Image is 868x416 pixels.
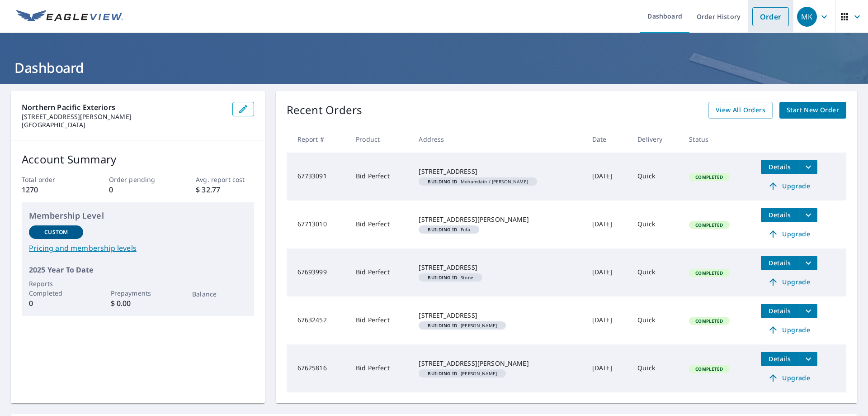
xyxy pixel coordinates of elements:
td: [DATE] [585,296,630,344]
p: Balance [192,289,246,299]
span: Details [766,258,793,267]
td: Quick [630,153,682,201]
th: Product [349,126,411,153]
button: filesDropdownBtn-67625816 [799,352,817,366]
span: Details [766,306,793,315]
span: [PERSON_NAME] [422,323,502,328]
td: [DATE] [585,344,630,392]
p: Reports Completed [29,279,83,298]
p: Recent Orders [287,102,363,119]
th: Date [585,126,630,153]
p: $ 0.00 [111,298,165,309]
a: Pricing and membership levels [29,243,247,253]
em: Building ID [428,227,457,232]
td: 67625816 [287,344,349,392]
a: Upgrade [761,227,817,241]
em: Building ID [428,179,457,184]
td: Bid Perfect [349,249,411,296]
div: [STREET_ADDRESS] [419,263,577,272]
td: Quick [630,249,682,296]
td: Bid Perfect [349,296,411,344]
p: Custom [44,228,68,236]
a: Upgrade [761,179,817,193]
img: EV Logo [16,10,123,24]
td: 67632452 [287,296,349,344]
p: 1270 [22,184,80,195]
button: filesDropdownBtn-67693999 [799,256,817,270]
a: Upgrade [761,323,817,337]
button: filesDropdownBtn-67713010 [799,208,817,222]
a: Upgrade [761,371,817,385]
button: filesDropdownBtn-67632452 [799,304,817,318]
span: Completed [690,366,728,372]
td: Quick [630,344,682,392]
p: 0 [109,184,167,195]
p: Northern Pacific Exteriors [22,102,225,113]
button: detailsBtn-67625816 [761,352,799,366]
td: 67733091 [287,153,349,201]
td: Bid Perfect [349,344,411,392]
span: Details [766,210,793,219]
a: View All Orders [708,102,773,119]
span: Completed [690,318,728,324]
span: Start New Order [787,105,839,116]
td: Bid Perfect [349,201,411,249]
button: detailsBtn-67713010 [761,208,799,222]
th: Address [411,126,585,153]
td: [DATE] [585,201,630,249]
p: $ 32.77 [196,184,254,195]
span: Upgrade [766,181,812,191]
button: detailsBtn-67733091 [761,160,799,174]
span: Upgrade [766,325,812,335]
td: [DATE] [585,249,630,296]
div: [STREET_ADDRESS] [419,311,577,320]
td: [DATE] [585,153,630,201]
span: Fufa [422,227,475,232]
td: 67693999 [287,249,349,296]
p: Avg. report cost [196,175,254,184]
em: Building ID [428,275,457,280]
span: Upgrade [766,373,812,383]
p: Membership Level [29,210,247,222]
em: Building ID [428,323,457,328]
em: Building ID [428,371,457,376]
div: MK [797,7,817,27]
h1: Dashboard [11,58,857,77]
div: [STREET_ADDRESS][PERSON_NAME] [419,215,577,224]
span: Upgrade [766,277,812,287]
div: [STREET_ADDRESS] [419,167,577,176]
p: 2025 Year To Date [29,264,247,275]
a: Upgrade [761,275,817,289]
th: Status [682,126,754,153]
th: Delivery [630,126,682,153]
button: detailsBtn-67693999 [761,256,799,270]
button: filesDropdownBtn-67733091 [799,160,817,174]
span: Completed [690,270,728,276]
p: 0 [29,298,83,309]
td: Quick [630,201,682,249]
p: Account Summary [22,151,254,167]
span: Completed [690,222,728,228]
span: View All Orders [716,105,765,116]
span: Details [766,163,793,171]
a: Start New Order [779,102,846,119]
p: Prepayments [111,288,165,298]
p: Total order [22,175,80,184]
td: Quick [630,296,682,344]
span: [PERSON_NAME] [422,371,502,376]
th: Report # [287,126,349,153]
p: [GEOGRAPHIC_DATA] [22,121,225,129]
span: Stone [422,275,478,280]
p: [STREET_ADDRESS][PERSON_NAME] [22,113,225,121]
span: Upgrade [766,229,812,239]
span: Details [766,354,793,363]
div: [STREET_ADDRESS][PERSON_NAME] [419,359,577,368]
td: 67713010 [287,201,349,249]
span: Completed [690,174,728,180]
span: Mohamdain / [PERSON_NAME] [422,179,533,184]
p: Order pending [109,175,167,184]
button: detailsBtn-67632452 [761,304,799,318]
td: Bid Perfect [349,153,411,201]
a: Order [752,7,789,26]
